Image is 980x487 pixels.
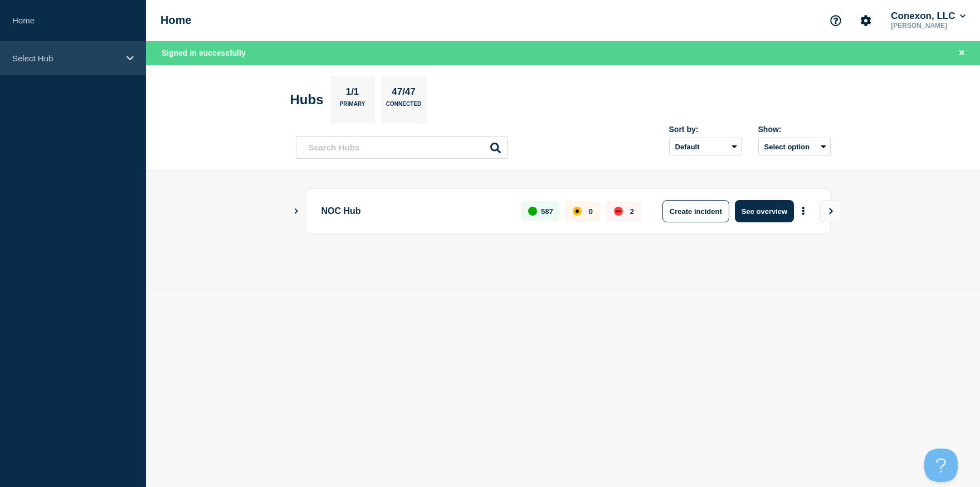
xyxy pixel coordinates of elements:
[160,14,192,27] h1: Home
[12,53,119,63] p: Select Hub
[340,101,365,113] p: Primary
[614,207,623,216] div: down
[955,47,969,60] button: Close banner
[388,86,420,101] p: 47/47
[669,138,742,155] select: Sort by
[819,200,841,222] button: View
[889,11,968,22] button: Conexon, LLC
[735,200,794,222] button: See overview
[528,207,537,216] div: up
[758,138,831,155] button: Select option
[386,101,421,113] p: Connected
[630,207,634,216] p: 2
[669,125,742,134] div: Sort by:
[924,449,958,482] iframe: Help Scout Beacon - Open
[824,9,847,32] button: Support
[321,200,509,222] p: NOC Hub
[662,200,729,222] button: Create incident
[758,125,831,134] div: Show:
[342,86,363,101] p: 1/1
[541,207,553,216] p: 587
[889,22,968,30] p: [PERSON_NAME]
[294,207,299,216] button: Show Connected Hubs
[854,9,877,32] button: Account settings
[589,207,593,216] p: 0
[796,201,811,222] button: More actions
[296,136,508,159] input: Search Hubs
[573,207,582,216] div: affected
[162,48,246,57] span: Signed in successfully
[290,92,324,108] h2: Hubs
